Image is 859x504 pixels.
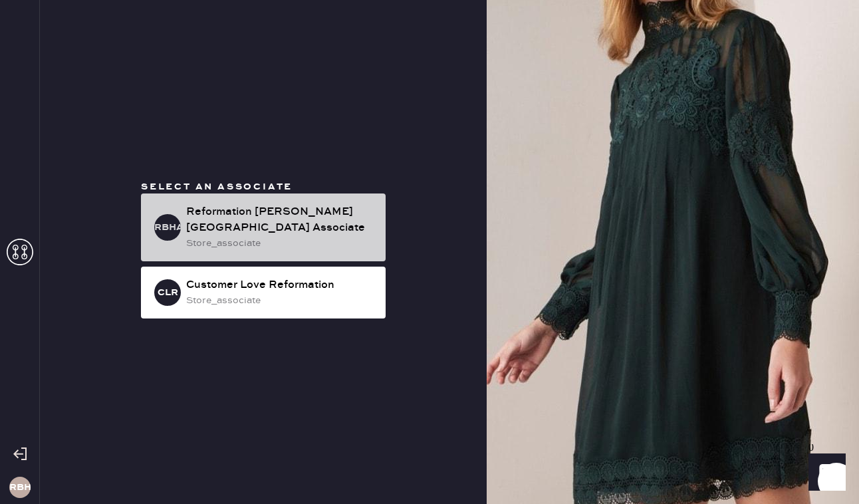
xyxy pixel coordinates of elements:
[154,223,181,232] h3: RBHA
[158,288,178,297] h3: CLR
[796,444,853,501] iframe: Front Chat
[186,236,375,251] div: store_associate
[141,181,293,193] span: Select an associate
[186,204,375,236] div: Reformation [PERSON_NAME][GEOGRAPHIC_DATA] Associate
[186,277,375,293] div: Customer Love Reformation
[9,483,31,492] h3: RBH
[186,293,375,308] div: store_associate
